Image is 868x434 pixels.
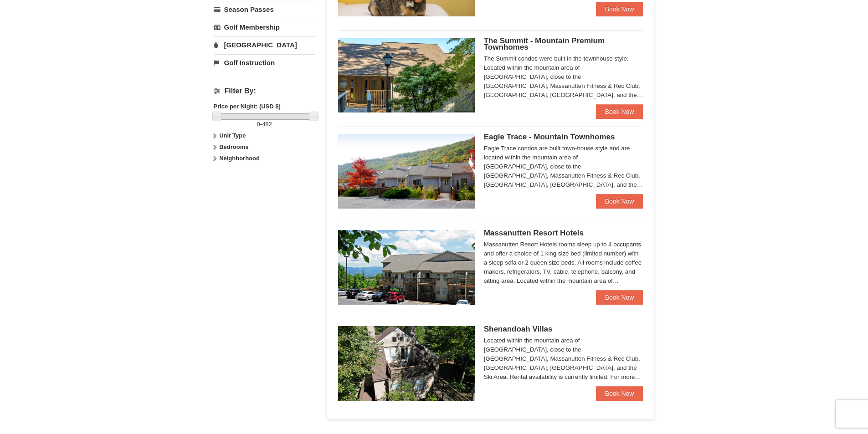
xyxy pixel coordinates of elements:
a: Book Now [596,194,643,209]
a: Season Passes [214,1,315,18]
span: 0 [257,121,260,128]
a: [GEOGRAPHIC_DATA] [214,36,315,53]
img: 19218983-1-9b289e55.jpg [338,134,475,209]
span: Massanutten Resort Hotels [484,229,584,237]
div: Located within the mountain area of [GEOGRAPHIC_DATA], close to the [GEOGRAPHIC_DATA], Massanutte... [484,336,643,382]
img: 19219019-2-e70bf45f.jpg [338,326,475,401]
a: Book Now [596,2,643,16]
img: 19219034-1-0eee7e00.jpg [338,38,475,112]
span: Shenandoah Villas [484,325,553,333]
span: The Summit - Mountain Premium Townhomes [484,36,605,51]
strong: Unit Type [219,132,246,139]
span: Eagle Trace - Mountain Townhomes [484,133,615,141]
a: Golf Membership [214,19,315,36]
div: The Summit condos were built in the townhouse style. Located within the mountain area of [GEOGRAP... [484,54,643,100]
a: Book Now [596,290,643,305]
div: Massanutten Resort Hotels rooms sleep up to 4 occupants and offer a choice of 1 king size bed (li... [484,240,643,286]
h4: Filter By: [214,87,315,95]
a: Book Now [596,386,643,401]
strong: Neighborhood [219,155,260,162]
strong: Price per Night: (USD $) [214,103,281,110]
a: Golf Instruction [214,54,315,71]
div: Eagle Trace condos are built town-house style and are located within the mountain area of [GEOGRA... [484,144,643,189]
a: Book Now [596,104,643,119]
label: - [214,120,315,129]
img: 19219026-1-e3b4ac8e.jpg [338,230,475,305]
strong: Bedrooms [219,143,248,150]
span: 482 [262,121,272,128]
